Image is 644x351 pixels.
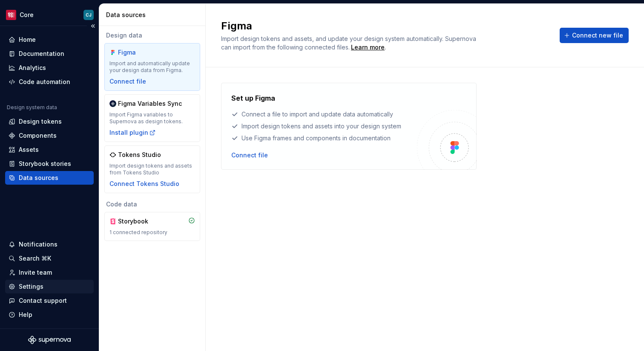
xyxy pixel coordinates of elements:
[2,6,97,24] button: CoreCJ
[118,48,159,57] div: Figma
[104,200,200,209] div: Code data
[19,35,36,44] div: Home
[19,310,32,319] div: Help
[104,145,200,193] a: Tokens StudioImport design tokens and assets from Tokens StudioConnect Tokens Studio
[350,44,386,51] span: .
[109,229,195,236] div: 1 connected repository
[106,11,202,19] div: Data sources
[5,294,94,307] button: Contact support
[104,43,200,91] a: FigmaImport and automatically update your design data from Figma.Connect file
[109,60,195,74] div: Import and automatically update your design data from Figma.
[5,129,94,142] a: Components
[6,10,16,20] img: f4f33d50-0937-4074-a32a-c7cda971eed1.png
[28,336,71,344] svg: Supernova Logo
[109,77,146,86] button: Connect file
[231,122,417,131] div: Import design tokens and assets into your design system
[118,217,159,226] div: Storybook
[19,49,64,58] div: Documentation
[104,212,200,241] a: Storybook1 connected repository
[560,28,629,43] button: Connect new file
[118,99,182,108] div: Figma Variables Sync
[86,12,92,18] div: CJ
[109,162,195,176] div: Import design tokens and assets from Tokens Studio
[5,280,94,293] a: Settings
[19,254,51,263] div: Search ⌘K
[231,110,417,119] div: Connect a file to import and update data automatically
[351,43,385,52] a: Learn more
[5,308,94,322] button: Help
[5,238,94,251] button: Notifications
[19,131,57,140] div: Components
[19,145,39,154] div: Assets
[231,93,275,103] h4: Set up Figma
[5,157,94,171] a: Storybook stories
[109,111,195,125] div: Import Figma variables to Supernova as design tokens.
[19,160,71,168] div: Storybook stories
[109,180,179,188] button: Connect Tokens Studio
[118,151,161,159] div: Tokens Studio
[104,31,200,40] div: Design data
[231,151,268,160] button: Connect file
[5,75,94,89] a: Code automation
[19,240,57,249] div: Notifications
[109,128,156,137] button: Install plugin
[19,64,46,72] div: Analytics
[20,11,34,19] div: Core
[5,143,94,157] a: Assets
[19,174,58,182] div: Data sources
[231,134,417,142] div: Use Figma frames and components in documentation
[7,104,57,111] div: Design system data
[5,115,94,128] a: Design tokens
[5,266,94,279] a: Invite team
[5,171,94,185] a: Data sources
[19,268,52,277] div: Invite team
[19,296,67,305] div: Contact support
[572,31,623,40] span: Connect new file
[104,94,200,142] a: Figma Variables SyncImport Figma variables to Supernova as design tokens.Install plugin
[5,33,94,46] a: Home
[5,47,94,61] a: Documentation
[19,78,70,86] div: Code automation
[19,282,43,291] div: Settings
[87,20,99,32] button: Collapse sidebar
[221,19,549,33] h2: Figma
[5,252,94,265] button: Search ⌘K
[221,35,478,51] span: Import design tokens and assets, and update your design system automatically. Supernova can impor...
[19,117,62,126] div: Design tokens
[5,61,94,75] a: Analytics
